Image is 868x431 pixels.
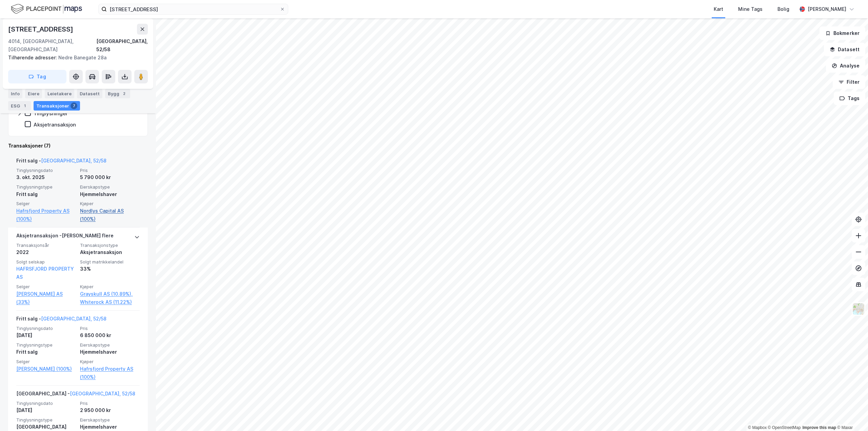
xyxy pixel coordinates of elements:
button: Bokmerker [820,26,865,40]
span: Solgt selskap [16,259,76,265]
div: 5 790 000 kr [80,173,140,181]
div: Bygg [105,89,130,98]
div: [DATE] [16,406,76,414]
div: 4014, [GEOGRAPHIC_DATA], [GEOGRAPHIC_DATA] [8,37,96,54]
div: Transaksjoner (7) [8,142,148,150]
a: [PERSON_NAME] (100%) [16,365,76,373]
div: Fritt salg [16,190,76,198]
span: Eierskapstype [80,342,140,348]
div: 2 950 000 kr [80,406,140,414]
div: 1 [21,102,28,109]
div: Transaksjoner [34,101,80,111]
div: Mine Tags [738,5,763,13]
span: Selger [16,284,76,290]
button: Filter [833,75,865,89]
div: ESG [8,101,31,111]
div: Bolig [777,5,789,13]
div: Leietakere [45,89,74,98]
div: Fritt salg [16,348,76,356]
a: [GEOGRAPHIC_DATA], 52/58 [41,158,106,163]
span: Transaksjonsår [16,242,76,248]
div: 33% [80,265,140,273]
span: Transaksjonstype [80,242,140,248]
div: Kontrollprogram for chat [834,398,868,431]
a: Whiterock AS (11.22%) [80,298,140,306]
input: Søk på adresse, matrikkel, gårdeiere, leietakere eller personer [107,4,280,14]
div: Datasett [77,89,102,98]
a: [GEOGRAPHIC_DATA], 52/58 [70,391,135,396]
button: Tags [834,92,865,105]
img: logo.f888ab2527a4732fd821a326f86c7f29.svg [11,3,82,15]
a: OpenStreetMap [768,425,801,430]
iframe: Chat Widget [834,398,868,431]
div: Aksjetransaksjon [80,248,140,256]
span: Kjøper [80,201,140,207]
div: Nedre Banegate 28a [8,54,142,62]
div: Kart [714,5,723,13]
div: [GEOGRAPHIC_DATA], 52/58 [96,37,148,54]
span: Tinglysningsdato [16,400,76,406]
img: Z [852,302,865,315]
span: Tinglysningsdato [16,326,76,331]
div: 2022 [16,248,76,256]
div: 3. okt. 2025 [16,173,76,181]
span: Solgt matrikkelandel [80,259,140,265]
span: Eierskapstype [80,417,140,423]
button: Tag [8,70,66,83]
a: Grayskull AS (10.89%), [80,290,140,298]
span: Tinglysningstype [16,417,76,423]
div: Fritt salg - [16,157,106,168]
span: Tilhørende adresser: [8,55,58,60]
div: Info [8,89,22,98]
span: Tinglysningstype [16,342,76,348]
a: Mapbox [748,425,767,430]
span: Pris [80,400,140,406]
button: Analyse [826,59,865,73]
span: Eierskapstype [80,184,140,190]
span: Pris [80,326,140,331]
div: Tinglysninger [34,110,68,117]
div: 6 850 000 kr [80,331,140,339]
a: [GEOGRAPHIC_DATA], 52/58 [41,316,106,321]
div: [STREET_ADDRESS] [8,24,75,35]
div: [GEOGRAPHIC_DATA] [16,423,76,431]
span: Selger [16,359,76,365]
div: Eiere [25,89,42,98]
div: 2 [121,90,127,97]
div: 7 [71,102,77,109]
div: Hjemmelshaver [80,348,140,356]
button: Datasett [824,43,865,56]
a: Improve this map [803,425,836,430]
div: Hjemmelshaver [80,423,140,431]
a: Nordlys Capital AS (100%) [80,207,140,223]
div: Aksjetransaksjon [34,121,76,128]
div: Aksjetransaksjon - [PERSON_NAME] flere [16,232,114,242]
a: [PERSON_NAME] AS (33%) [16,290,76,306]
span: Kjøper [80,284,140,290]
div: Fritt salg - [16,315,106,326]
span: Tinglysningsdato [16,168,76,173]
a: HAFRSFJORD PROPERTY AS [16,266,74,280]
div: Hjemmelshaver [80,190,140,198]
div: [GEOGRAPHIC_DATA] - [16,390,135,400]
span: Tinglysningstype [16,184,76,190]
div: [DATE] [16,331,76,339]
a: Hafrsfjord Property AS (100%) [16,207,76,223]
div: [PERSON_NAME] [808,5,846,13]
span: Selger [16,201,76,207]
span: Pris [80,168,140,173]
a: Hafrsfjord Property AS (100%) [80,365,140,381]
span: Kjøper [80,359,140,365]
